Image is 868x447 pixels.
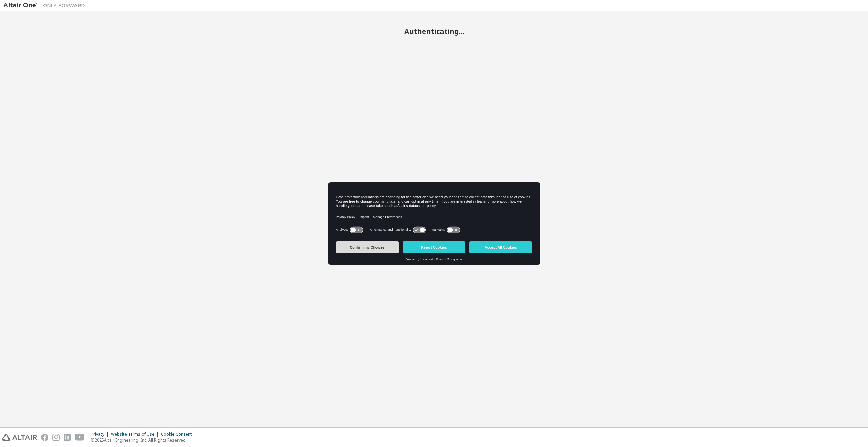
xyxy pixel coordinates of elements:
[41,434,48,441] img: facebook.svg
[75,434,85,441] img: youtube.svg
[3,2,88,9] img: Altair One
[111,432,161,437] div: Website Terms of Use
[91,437,196,443] p: © 2025 Altair Engineering, Inc. All Rights Reserved.
[91,432,111,437] div: Privacy
[64,434,71,441] img: linkedin.svg
[52,434,60,441] img: instagram.svg
[161,432,196,437] div: Cookie Consent
[3,27,865,36] h2: Authenticating...
[2,434,37,441] img: altair_logo.svg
